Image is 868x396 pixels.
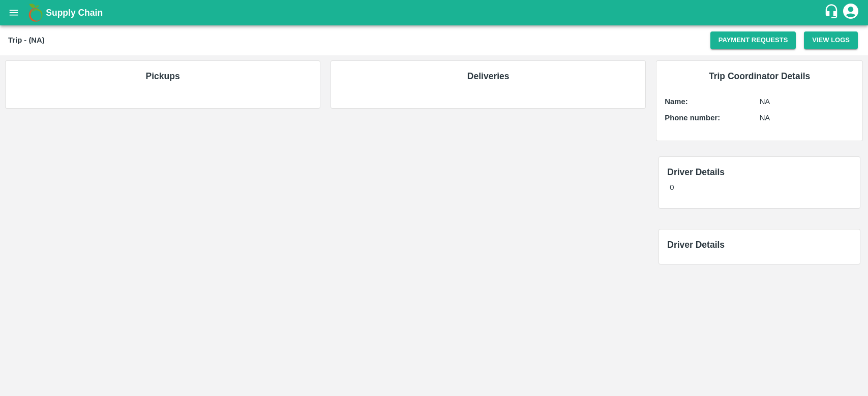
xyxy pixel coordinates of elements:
b: Phone number: [665,114,720,122]
span: Driver Details [667,167,725,177]
b: Trip - (NA) [8,36,45,44]
button: open drawer [2,1,25,24]
b: Supply Chain [46,8,103,18]
span: Driver Details [667,240,725,250]
div: account of current user [842,2,860,23]
b: Name: [665,97,687,106]
div: customer-support [824,4,842,22]
h6: Trip Coordinator Details [665,69,854,83]
h6: Deliveries [339,69,637,83]
img: logo [25,3,46,23]
p: NA [760,112,854,123]
button: View Logs [804,31,858,49]
p: NA [760,96,854,107]
h6: Pickups [14,69,312,83]
div: 0 [667,179,852,195]
button: Payment Requests [710,31,796,49]
a: Supply Chain [46,6,824,20]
